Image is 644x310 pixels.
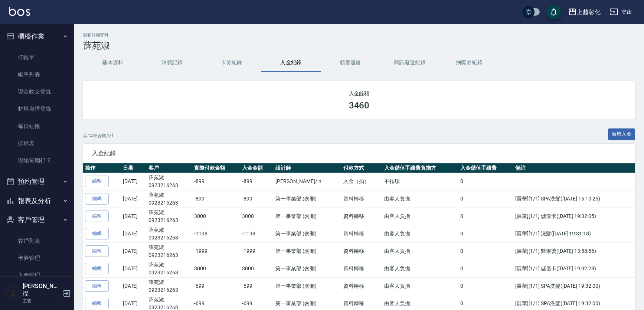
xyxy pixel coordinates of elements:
td: [展華][1/1] 儲值卡([DATE] 19:32:28) [513,260,635,277]
a: 排班表 [3,135,71,152]
td: 薛苑淑 [147,277,192,295]
td: -1198 [192,225,240,242]
td: 薛苑淑 [147,242,192,260]
td: 薛苑淑 [147,260,192,277]
th: 客戶 [147,163,192,173]
th: 備註 [513,163,635,173]
td: 薛苑淑 [147,225,192,242]
th: 入金金額 [240,163,274,173]
td: 由客人負擔 [382,277,458,295]
td: 3000 [240,208,274,225]
a: 材料自購登錄 [3,100,71,117]
td: 資料轉移 [341,260,382,277]
td: 第一事業部 (勿刪) [274,208,341,225]
button: 預約管理 [3,172,71,191]
p: 0923216263 [148,269,190,277]
button: save [546,4,561,19]
td: 0 [458,225,513,242]
a: 編輯 [85,263,109,274]
p: 0923216263 [148,182,190,189]
th: 日期 [121,163,147,173]
button: 消費記錄 [143,54,202,72]
td: 3000 [240,260,274,277]
h3: 薛苑淑 [83,40,635,51]
td: 3000 [192,208,240,225]
td: 0 [458,242,513,260]
td: 由客人負擔 [382,242,458,260]
td: 薛苑淑 [147,208,192,225]
th: 操作 [83,163,121,173]
td: 0 [458,208,513,225]
button: 報表及分析 [3,191,71,211]
td: -1999 [192,242,240,260]
p: 0923216263 [148,216,190,224]
td: 由客人負擔 [382,260,458,277]
th: 入金儲值手續費 [458,163,513,173]
a: 編輯 [85,176,109,187]
a: 編輯 [85,193,109,205]
a: 客戶列表 [3,232,71,249]
button: 新增入金 [608,128,635,140]
td: [DATE] [121,190,147,208]
td: 資料轉移 [341,277,382,295]
button: 上越彰化 [565,4,604,20]
a: 現場電腦打卡 [3,152,71,169]
td: 資料轉移 [341,242,382,260]
td: [展華][1/1] 洗髮([DATE] 19:31:18) [513,225,635,242]
td: [DATE] [121,208,147,225]
th: 實際付款金額 [192,163,240,173]
button: 顧客追蹤 [321,54,380,72]
th: 入金儲值手續費負擔方 [382,163,458,173]
td: 資料轉移 [341,225,382,242]
p: 共 14 筆資料, 1 / 1 [83,133,114,139]
button: 櫃檯作業 [3,27,71,46]
td: 薛苑淑 [147,190,192,208]
h5: [PERSON_NAME]徨 [23,283,61,297]
td: -1198 [240,225,274,242]
img: Logo [9,7,30,16]
img: Person [6,286,21,301]
td: 第一事業部 (勿刪) [274,225,341,242]
td: -899 [240,173,274,190]
a: 打帳單 [3,49,71,66]
p: 主管 [23,297,61,304]
h2: 入金餘額 [92,90,626,97]
a: 編輯 [85,211,109,222]
td: 不扣項 [382,173,458,190]
td: [展華][1/1] SPA洗髮([DATE] 16:10:26) [513,190,635,208]
td: -699 [240,277,274,295]
p: 0923216263 [148,199,190,207]
td: [DATE] [121,173,147,190]
h2: 顧客詳細資料 [83,33,635,37]
h3: 3460 [349,100,370,111]
td: 第一事業部 (勿刪) [274,260,341,277]
td: [DATE] [121,242,147,260]
a: 現金收支登錄 [3,83,71,100]
button: 客戶管理 [3,210,71,229]
a: 入金管理 [3,267,71,284]
td: 0 [458,260,513,277]
td: 第一事業部 (勿刪) [274,242,341,260]
button: 登出 [607,5,635,19]
th: 設計師 [274,163,341,173]
td: [PERSON_NAME] / n [274,173,341,190]
td: [展華][1/1] 醫學燙([DATE] 13:58:56) [513,242,635,260]
a: 編輯 [85,298,109,309]
span: 入金紀錄 [92,150,626,157]
td: -1999 [240,242,274,260]
p: 0923216263 [148,234,190,242]
p: 0923216263 [148,286,190,294]
div: 上越彰化 [577,7,601,17]
td: 3000 [192,260,240,277]
td: 由客人負擔 [382,190,458,208]
td: 0 [458,277,513,295]
button: 基本資料 [83,54,143,72]
td: -899 [240,190,274,208]
td: [展華][1/1] 儲值卡([DATE] 19:32:05) [513,208,635,225]
td: 資料轉移 [341,208,382,225]
button: 入金紀錄 [261,54,321,72]
td: 由客人負擔 [382,225,458,242]
p: 0923216263 [148,251,190,259]
td: 0 [458,173,513,190]
td: 由客人負擔 [382,208,458,225]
